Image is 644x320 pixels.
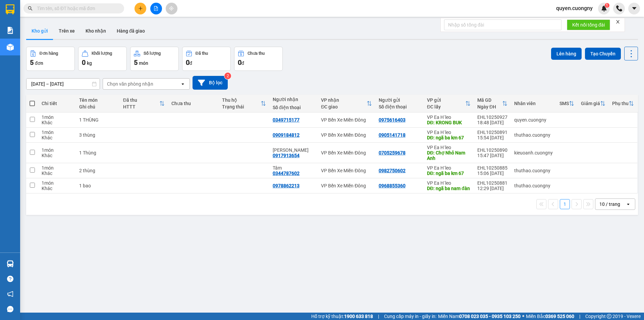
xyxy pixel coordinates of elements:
button: file-add [150,3,162,14]
div: Ghi chú [79,104,116,109]
div: DĐ: ngã ba km 67 [427,171,471,176]
button: Số lượng5món [130,47,179,71]
span: món [139,60,148,66]
div: quyen.cuongny [514,117,553,123]
span: | [579,313,580,320]
input: Select a date range. [26,79,100,89]
span: | [378,313,379,320]
div: 1 món [42,147,72,153]
th: Toggle SortBy [578,95,609,112]
input: Tìm tên, số ĐT hoặc mã đơn [37,5,116,12]
button: Đã thu0đ [182,47,231,71]
button: Kho gửi [26,23,53,39]
div: Thu hộ [222,97,261,103]
span: đ [190,60,192,66]
span: đơn [35,60,43,66]
th: Toggle SortBy [219,95,269,112]
div: Trạng thái [222,104,261,109]
div: Đơn hàng [40,51,58,56]
div: 0909184812 [273,132,300,138]
div: 0968855360 [379,183,406,188]
div: ĐC lấy [427,104,465,109]
div: thuthao.cuongny [514,132,553,138]
sup: 2 [224,73,231,79]
div: 1 bao [79,183,116,188]
span: plus [138,6,143,11]
div: 1 món [42,180,72,186]
div: Chọn văn phòng nhận [107,81,153,87]
div: Số điện thoại [273,105,314,110]
button: Khối lượng0kg [78,47,127,71]
div: Phụ thu [612,101,629,106]
div: DĐ: Chợ Nhỏ Nam Anh [427,150,471,161]
div: 18:48 [DATE] [477,120,507,125]
div: Chi tiết [42,101,72,106]
div: 1 món [42,115,72,120]
input: Nhập số tổng đài [444,19,561,30]
img: icon-new-feature [601,5,607,11]
span: Cung cấp máy in - giấy in: [384,313,436,320]
div: Đã thu [123,97,159,103]
div: Khác [42,153,72,158]
div: 1 THÙNG [79,117,116,123]
div: 15:47 [DATE] [477,153,507,158]
div: Khác [42,186,72,191]
span: kg [87,60,92,66]
div: EHL10250927 [477,115,507,120]
div: Đã thu [196,51,208,56]
span: Miền Bắc [526,313,574,320]
img: logo-vxr [6,4,14,14]
div: HTTT [123,104,159,109]
div: Người nhận [273,97,314,102]
div: Người gửi [379,97,420,103]
span: aim [169,6,174,11]
div: 0978862213 [273,183,300,188]
div: Chưa thu [171,101,215,106]
div: thuthao.cuongny [514,168,553,173]
div: 10 / trang [599,201,620,208]
button: Tạo Chuyến [585,48,621,60]
div: Nhân viên [514,101,553,106]
div: VP Bến Xe Miền Đông [321,132,372,138]
svg: open [626,201,631,207]
span: notification [7,291,13,297]
img: warehouse-icon [7,260,14,267]
span: search [28,6,33,11]
th: Toggle SortBy [556,95,578,112]
button: aim [166,3,177,14]
div: VP Ea H`leo [427,115,471,120]
span: Hỗ trợ kỹ thuật: [311,313,373,320]
sup: 1 [605,3,609,8]
strong: 0708 023 035 - 0935 103 250 [459,314,521,319]
span: question-circle [7,276,13,282]
span: message [7,306,13,312]
button: Chưa thu0đ [234,47,283,71]
button: Kho nhận [80,23,111,39]
div: VP Ea H`leo [427,180,471,186]
div: Khác [42,171,72,176]
span: 1 [606,3,608,8]
div: VP Bến Xe Miền Đông [321,117,372,123]
div: VP nhận [321,97,367,103]
span: 0 [238,58,241,66]
div: Số lượng [144,51,161,56]
div: EHL10250891 [477,130,507,135]
span: 5 [30,58,34,66]
svg: open [180,81,185,87]
span: quyen.cuongny [551,4,598,12]
img: warehouse-icon [7,44,14,51]
th: Toggle SortBy [120,95,168,112]
div: ĐC giao [321,104,367,109]
span: copyright [607,314,611,319]
div: VP Bến Xe Miền Đông [321,150,372,155]
div: 0917913654 [273,153,300,158]
div: Hải Anh [273,147,314,153]
div: EHL10250885 [477,165,507,171]
div: Giảm giá [581,101,600,106]
button: caret-down [628,3,640,14]
span: close [615,19,620,24]
button: 1 [560,199,570,209]
span: caret-down [631,5,637,11]
div: Khác [42,120,72,125]
div: 0344787602 [273,171,300,176]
